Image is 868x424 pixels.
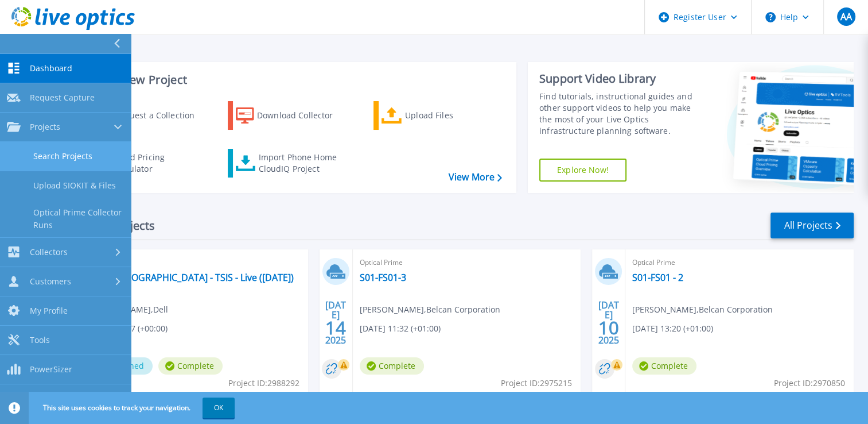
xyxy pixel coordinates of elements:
[539,71,703,86] div: Support Video Library
[632,272,683,283] a: S01-FS01 - 2
[360,303,500,316] span: [PERSON_NAME] , Belcan Corporation
[228,377,299,390] span: Project ID: 2988292
[325,323,346,333] span: 14
[30,247,68,257] span: Collectors
[539,159,626,182] a: Explore Now!
[449,172,502,183] a: View More
[32,398,235,418] span: This site uses cookies to track your navigation.
[228,101,356,130] a: Download Collector
[373,101,501,130] a: Upload Files
[158,357,223,375] span: Complete
[30,276,71,287] span: Customers
[203,398,235,418] button: OK
[598,302,620,344] div: [DATE] 2025
[632,256,847,269] span: Optical Prime
[81,149,209,178] a: Cloud Pricing Calculator
[598,323,619,333] span: 10
[114,104,206,127] div: Request a Collection
[30,306,68,316] span: My Profile
[257,104,349,127] div: Download Collector
[258,152,348,175] div: Import Phone Home CloudIQ Project
[112,152,204,175] div: Cloud Pricing Calculator
[840,12,851,21] span: AA
[81,101,209,130] a: Request a Collection
[30,63,72,74] span: Dashboard
[30,122,60,132] span: Projects
[360,272,406,283] a: S01-FS01-3
[360,256,574,269] span: Optical Prime
[360,357,424,375] span: Complete
[30,335,50,345] span: Tools
[539,91,703,137] div: Find tutorials, instructional guides and other support videos to help you make the most of your L...
[501,377,572,390] span: Project ID: 2975215
[770,213,854,238] a: All Projects
[632,357,696,375] span: Complete
[30,92,95,103] span: Request Capture
[360,322,441,335] span: [DATE] 11:32 (+01:00)
[632,322,713,335] span: [DATE] 13:20 (+01:00)
[87,272,294,283] a: Traffic [GEOGRAPHIC_DATA] - TSIS - Live ([DATE])
[325,302,347,344] div: [DATE] 2025
[774,377,845,390] span: Project ID: 2970850
[81,74,501,86] h3: Start a New Project
[632,303,773,316] span: [PERSON_NAME] , Belcan Corporation
[405,104,497,127] div: Upload Files
[30,364,72,375] span: PowerSizer
[87,256,301,269] span: Optical Prime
